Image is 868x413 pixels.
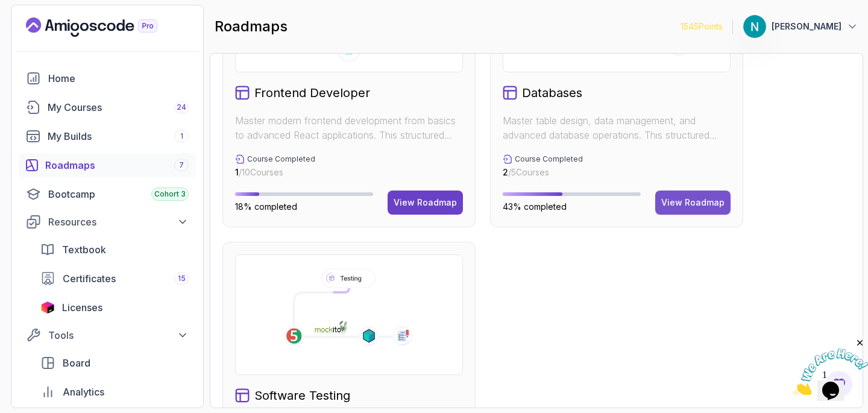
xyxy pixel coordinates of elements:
h2: Databases [522,84,582,101]
a: Landing page [26,17,185,37]
span: 1 [235,167,239,177]
a: courses [19,95,196,119]
span: 1 [5,5,10,15]
a: certificates [33,266,196,291]
span: 24 [177,102,186,112]
span: Licenses [62,300,102,315]
a: textbook [33,238,196,262]
p: [PERSON_NAME] [772,20,841,33]
a: home [19,66,196,90]
span: 15 [178,274,186,283]
div: Tools [48,328,189,342]
a: roadmaps [19,153,196,177]
button: View Roadmap [655,191,731,215]
span: Textbook [62,242,106,257]
button: Tools [19,324,196,346]
div: Resources [48,215,189,229]
h2: roadmaps [215,17,288,36]
span: Cohort 3 [154,189,186,199]
iframe: chat widget [793,338,868,395]
img: jetbrains icon [40,301,55,314]
p: Master table design, data management, and advanced database operations. This structured learning ... [503,113,731,142]
div: Bootcamp [48,187,189,201]
a: board [33,351,196,375]
span: Board [63,356,90,370]
a: bootcamp [19,182,196,206]
a: analytics [33,380,196,404]
div: View Roadmap [661,197,725,209]
p: / 10 Courses [235,166,315,178]
h2: Software Testing [254,387,350,404]
button: user profile image[PERSON_NAME] [743,14,858,39]
div: My Courses [48,100,189,115]
p: Course Completed [515,154,583,164]
span: 43% completed [503,201,567,212]
h2: Frontend Developer [254,84,370,101]
button: Resources [19,211,196,233]
div: Roadmaps [45,158,189,172]
img: user profile image [743,15,766,38]
p: Master modern frontend development from basics to advanced React applications. This structured le... [235,113,463,142]
p: / 5 Courses [503,166,583,178]
span: 2 [503,167,508,177]
p: 1545 Points [681,20,723,33]
p: Course Completed [247,154,315,164]
a: builds [19,124,196,148]
a: licenses [33,295,196,320]
button: View Roadmap [388,191,463,215]
span: Certificates [63,271,116,286]
span: 18% completed [235,201,297,212]
span: Analytics [63,385,104,399]
div: My Builds [48,129,189,143]
div: View Roadmap [394,197,457,209]
div: Home [48,71,189,86]
span: 1 [180,131,183,141]
span: 7 [179,160,184,170]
